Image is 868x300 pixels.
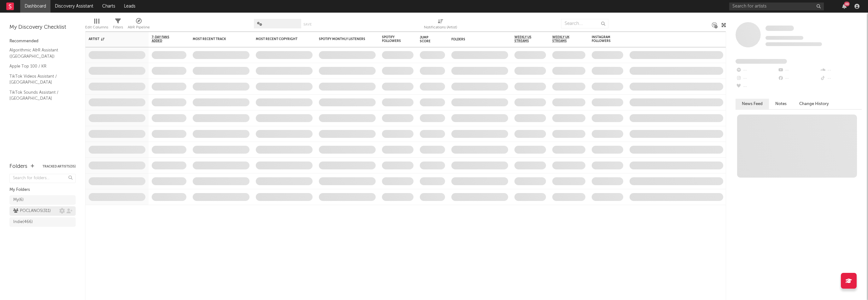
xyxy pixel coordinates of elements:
div: -- [820,66,862,74]
div: Recommended [9,38,76,45]
button: Notes [769,99,793,109]
div: -- [777,66,819,74]
span: Some Artist [765,26,794,31]
div: POCLANOS ( 311 ) [13,207,51,215]
div: Notifications (Artist) [424,16,457,34]
div: Most Recent Track [193,37,240,41]
button: Tracked Artists(35) [43,165,76,168]
div: Edit Columns [85,24,108,31]
input: Search for artists [729,3,824,10]
div: A&R Pipeline [128,16,150,34]
div: -- [777,74,819,83]
button: 48 [842,4,847,9]
div: Artist [89,37,136,41]
input: Search for folders... [9,174,76,183]
span: Weekly US Streams [514,35,537,43]
div: Edit Columns [85,16,108,34]
div: Folders [451,38,499,41]
button: Save [303,23,312,26]
div: My ( 6 ) [13,196,24,204]
div: -- [736,83,777,91]
div: Spotify Followers [382,35,404,43]
a: My(6) [9,195,76,205]
a: Indie(466) [9,217,76,227]
div: Most Recent Copyright [256,37,303,41]
span: Fans Added by Platform [736,59,787,64]
div: Instagram Followers [592,35,614,43]
div: Jump Score [420,36,436,43]
button: Change History [793,99,835,109]
div: My Folders [9,186,76,194]
div: Filters [113,24,123,31]
span: 0 fans last week [765,42,822,46]
span: Weekly UK Streams [552,35,576,43]
div: Indie ( 466 ) [13,218,33,226]
span: 7-Day Fans Added [152,35,177,43]
div: A&R Pipeline [128,24,150,31]
input: Search... [561,19,608,28]
a: Algorithmic A&R Assistant ([GEOGRAPHIC_DATA]) [9,47,69,60]
div: -- [820,74,862,83]
div: Spotify Monthly Listeners [319,37,366,41]
span: Tracking Since: [DATE] [765,36,803,40]
div: My Discovery Checklist [9,24,76,31]
a: Apple Top 100 / KR [9,63,69,70]
a: TikTok Sounds Assistant / [GEOGRAPHIC_DATA] [9,89,69,102]
div: -- [736,74,777,83]
button: News Feed [736,99,769,109]
a: POCLANOS(311) [9,206,76,216]
div: Filters [113,16,123,34]
div: Notifications (Artist) [424,24,457,31]
a: Some Artist [765,25,794,32]
div: 48 [844,2,850,6]
div: -- [736,66,777,74]
a: TikTok Videos Assistant / [GEOGRAPHIC_DATA] [9,73,69,86]
div: Folders [9,163,27,170]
